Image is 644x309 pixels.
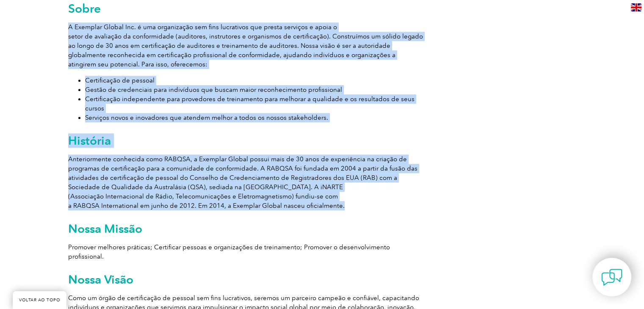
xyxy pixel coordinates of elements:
[13,291,66,309] a: VOLTAR AO TOPO
[68,221,142,236] font: Nossa Missão
[68,133,111,148] font: História
[68,155,417,191] font: Anteriormente conhecida como RABQSA, a Exemplar Global possui mais de 30 anos de experiência na c...
[85,86,342,94] font: Gestão de credenciais para indivíduos que buscam maior reconhecimento profissional
[601,267,622,288] img: contact-chat.png
[85,95,415,112] font: Certificação independente para provedores de treinamento para melhorar a qualidade e os resultado...
[68,33,423,68] font: setor de avaliação da conformidade (auditores, instrutores e organismos de certificação). Constru...
[631,3,641,11] img: en
[85,114,328,121] font: Serviços novos e inovadores que atendem melhor a todos os nossos stakeholders.
[68,1,101,16] font: Sobre
[68,193,338,200] font: (Associação Internacional de Rádio, Telecomunicações e Eletromagnetismo) fundiu-se com
[85,77,155,84] font: Certificação de pessoal
[68,202,345,210] font: a RABQSA International em junho de 2012. Em 2014, a Exemplar Global nasceu oficialmente.
[68,243,390,260] font: Promover melhores práticas; Certificar pessoas e organizações de treinamento; Promover o desenvol...
[19,298,60,303] font: VOLTAR AO TOPO
[68,272,133,287] font: Nossa Visão
[68,23,337,31] font: A Exemplar Global Inc. é uma organização sem fins lucrativos que presta serviços e apoia o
